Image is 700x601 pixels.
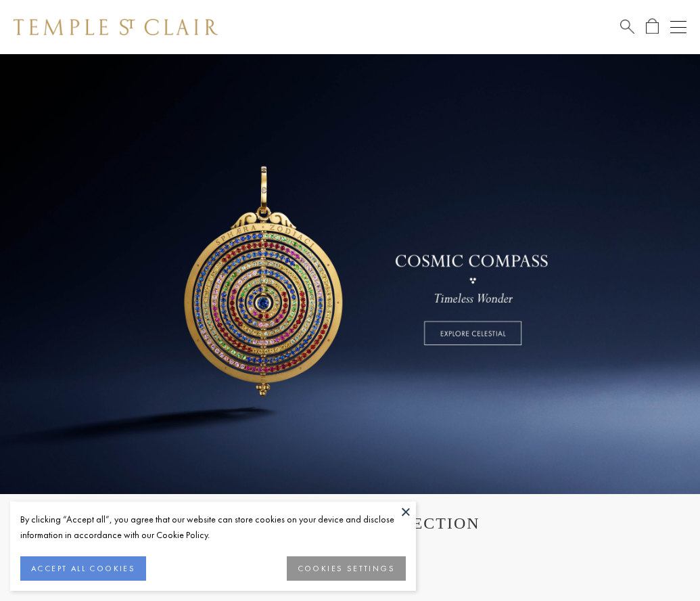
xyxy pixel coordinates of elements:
img: Temple St. Clair [14,19,218,35]
button: COOKIES SETTINGS [287,556,406,581]
button: ACCEPT ALL COOKIES [20,556,146,581]
div: By clicking “Accept all”, you agree that our website can store cookies on your device and disclos... [20,512,406,543]
a: Open Shopping Bag [646,18,659,35]
button: Open navigation [670,19,686,35]
a: Search [620,18,634,35]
